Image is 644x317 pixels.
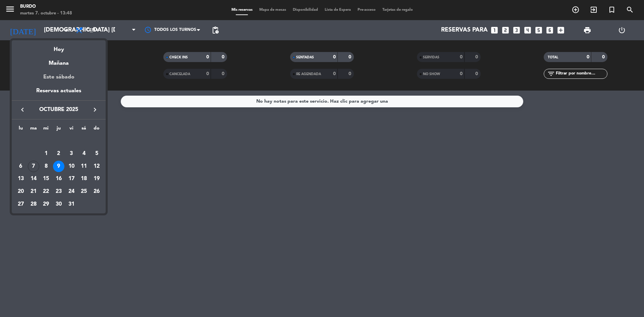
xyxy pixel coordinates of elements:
[66,173,77,184] div: 17
[53,148,64,159] div: 2
[90,160,103,173] td: 12 de octubre de 2025
[40,172,52,185] td: 15 de octubre de 2025
[91,161,102,172] div: 12
[65,172,78,185] td: 17 de octubre de 2025
[27,198,40,211] td: 28 de octubre de 2025
[78,147,91,160] td: 4 de octubre de 2025
[66,186,77,197] div: 24
[12,40,106,54] div: Hoy
[78,124,91,135] th: sábado
[89,105,101,114] button: keyboard_arrow_right
[16,105,29,114] button: keyboard_arrow_left
[15,199,26,210] div: 27
[78,186,90,197] div: 25
[27,185,40,198] td: 21 de octubre de 2025
[12,54,106,68] div: Mañana
[78,185,91,198] td: 25 de octubre de 2025
[28,186,39,197] div: 21
[40,148,52,159] div: 1
[29,105,89,114] span: octubre 2025
[53,161,64,172] div: 9
[65,160,78,173] td: 10 de octubre de 2025
[52,185,65,198] td: 23 de octubre de 2025
[65,124,78,135] th: viernes
[90,185,103,198] td: 26 de octubre de 2025
[15,186,26,197] div: 20
[15,173,26,184] div: 13
[40,185,52,198] td: 22 de octubre de 2025
[65,185,78,198] td: 24 de octubre de 2025
[14,172,27,185] td: 13 de octubre de 2025
[78,160,91,173] td: 11 de octubre de 2025
[66,199,77,210] div: 31
[40,124,52,135] th: miércoles
[66,161,77,172] div: 10
[40,147,52,160] td: 1 de octubre de 2025
[52,124,65,135] th: jueves
[40,160,52,173] td: 8 de octubre de 2025
[90,147,103,160] td: 5 de octubre de 2025
[78,173,90,184] div: 18
[40,161,52,172] div: 8
[78,172,91,185] td: 18 de octubre de 2025
[52,198,65,211] td: 30 de octubre de 2025
[12,87,106,100] div: Reservas actuales
[40,186,52,197] div: 22
[53,199,64,210] div: 30
[90,124,103,135] th: domingo
[14,135,103,147] td: OCT.
[15,161,26,172] div: 6
[52,172,65,185] td: 16 de octubre de 2025
[91,186,102,197] div: 26
[66,148,77,159] div: 3
[40,198,52,211] td: 29 de octubre de 2025
[27,124,40,135] th: martes
[28,199,39,210] div: 28
[28,173,39,184] div: 14
[14,185,27,198] td: 20 de octubre de 2025
[40,173,52,184] div: 15
[28,161,39,172] div: 7
[52,160,65,173] td: 9 de octubre de 2025
[90,172,103,185] td: 19 de octubre de 2025
[78,161,90,172] div: 11
[14,198,27,211] td: 27 de octubre de 2025
[53,186,64,197] div: 23
[40,199,52,210] div: 29
[91,106,99,114] i: keyboard_arrow_right
[14,160,27,173] td: 6 de octubre de 2025
[27,160,40,173] td: 7 de octubre de 2025
[78,148,90,159] div: 4
[65,147,78,160] td: 3 de octubre de 2025
[27,172,40,185] td: 14 de octubre de 2025
[53,173,64,184] div: 16
[12,68,106,87] div: Este sábado
[18,106,26,114] i: keyboard_arrow_left
[91,148,102,159] div: 5
[65,198,78,211] td: 31 de octubre de 2025
[91,173,102,184] div: 19
[52,147,65,160] td: 2 de octubre de 2025
[14,124,27,135] th: lunes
